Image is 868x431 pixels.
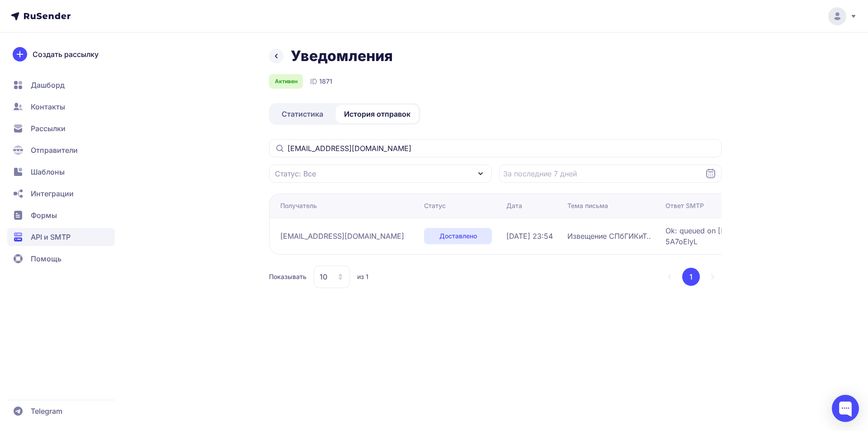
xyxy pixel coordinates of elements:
[31,232,71,242] span: API и SMTP
[31,101,65,112] span: Контакты
[506,201,522,210] div: Дата
[31,145,78,156] span: Отправители
[336,105,419,123] a: История отправок
[275,78,297,85] span: Активен
[357,272,368,281] span: из 1
[31,166,65,177] span: Шаблоны
[7,402,115,420] a: Telegram
[567,231,651,242] span: Извещение СПбГИКиТ..
[344,109,410,119] span: История отправок
[506,231,553,242] span: [DATE] 23:54
[269,272,307,281] span: Показывать
[665,201,704,210] div: Ответ SMTP
[424,201,446,210] div: Статус
[31,123,66,134] span: Рассылки
[275,168,316,179] span: Статус: Все
[31,80,65,90] span: Дашборд
[31,210,57,221] span: Формы
[439,232,477,241] span: Доставлено
[269,139,722,157] input: Поиск
[280,231,404,242] span: [EMAIL_ADDRESS][DOMAIN_NAME]
[31,253,61,264] span: Помощь
[282,109,323,119] span: Статистика
[682,268,700,286] button: 1
[320,271,327,282] span: 10
[291,47,393,65] h1: Уведомления
[499,165,722,183] input: Datepicker input
[31,188,74,199] span: Интеграции
[567,201,608,210] div: Тема письма
[31,406,62,417] span: Telegram
[310,76,332,87] div: ID
[33,49,99,60] span: Создать рассылку
[280,201,317,210] div: Получатель
[319,77,332,86] span: 1871
[271,105,334,123] a: Статистика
